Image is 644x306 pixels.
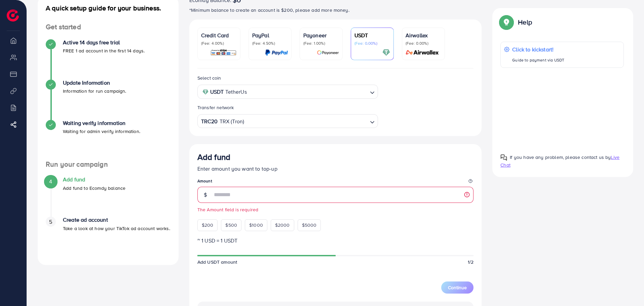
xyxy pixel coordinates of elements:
[38,160,179,169] h4: Run your campaign
[197,165,474,173] p: Enter amount you want to top-up
[225,222,237,228] span: $500
[448,284,467,291] span: Continue
[197,75,221,81] label: Select coin
[302,222,317,228] span: $5000
[404,49,441,56] img: card
[210,87,224,97] strong: USDT
[441,281,473,294] button: Continue
[38,39,179,80] li: Active 14 days free trial
[354,41,390,46] p: (Fee: 0.00%)
[201,41,237,46] p: (Fee: 4.00%)
[189,6,482,14] p: *Minimum balance to create an account is $200, please add more money.
[38,4,179,12] h4: A quick setup guide for your business.
[252,31,288,39] p: PayPal
[500,16,513,28] img: Popup guide
[201,31,237,39] p: Credit Card
[210,49,237,56] img: card
[249,87,367,97] input: Search for option
[303,41,339,46] p: (Fee: 1.00%)
[265,49,288,56] img: card
[63,87,126,95] p: Information for run campaign.
[197,178,474,186] legend: Amount
[38,176,179,217] li: Add fund
[38,217,179,257] li: Create ad account
[7,9,19,21] img: logo
[197,85,378,98] div: Search for option
[512,45,564,53] p: Click to kickstart!
[317,49,339,56] img: card
[518,18,532,26] p: Help
[63,80,126,86] h4: Update Information
[197,104,234,111] label: Transfer network
[38,23,179,31] h4: Get started
[197,206,474,213] small: The Amount field is required
[197,152,230,162] h3: Add fund
[63,217,170,223] h4: Create ad account
[201,117,218,126] strong: TRC20
[49,178,52,185] span: 4
[303,31,339,39] p: Payoneer
[497,59,639,301] iframe: Chat
[63,127,140,135] p: Waiting for admin verify information.
[63,224,170,232] p: Take a look at how your TikTok ad account works.
[49,218,52,226] span: 5
[197,114,378,128] div: Search for option
[275,222,290,228] span: $2000
[38,120,179,160] li: Waiting verify information
[202,89,209,95] img: coin
[512,56,564,64] p: Guide to payment via USDT
[197,236,474,245] p: ~ 1 USD = 1 USDT
[197,259,237,265] span: Add USDT amount
[252,41,288,46] p: (Fee: 4.50%)
[468,259,473,265] span: 1/2
[63,176,125,183] h4: Add fund
[38,80,179,120] li: Update Information
[63,39,145,46] h4: Active 14 days free trial
[202,222,214,228] span: $200
[63,120,140,126] h4: Waiting verify information
[406,41,441,46] p: (Fee: 0.00%)
[63,184,125,192] p: Add fund to Ecomdy balance
[249,222,263,228] span: $1000
[406,31,441,39] p: Airwallex
[63,47,145,55] p: FREE 1 ad account in the first 14 days.
[225,87,247,97] span: TetherUs
[354,31,390,39] p: USDT
[382,49,390,56] img: card
[220,117,244,126] span: TRX (Tron)
[245,116,367,127] input: Search for option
